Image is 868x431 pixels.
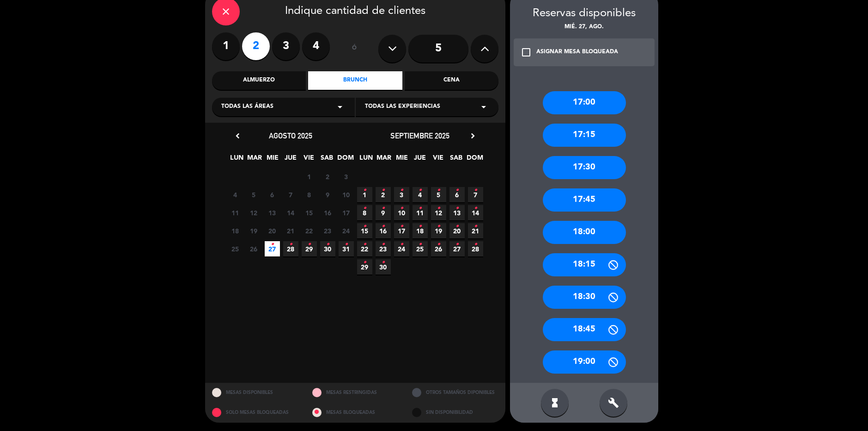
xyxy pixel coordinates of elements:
[394,223,409,238] span: 17
[405,383,505,403] div: OTROS TAMAÑOS DIPONIBLES
[283,241,298,256] span: 28
[326,237,329,252] i: •
[345,237,348,252] i: •
[376,223,391,238] span: 16
[228,187,243,202] span: 4
[455,183,459,198] i: •
[449,205,465,220] span: 13
[339,223,354,238] span: 24
[265,205,280,220] span: 13
[228,241,243,256] span: 25
[536,48,618,57] div: ASIGNAR MESA BLOQUEADA
[431,223,446,238] span: 19
[265,152,280,168] span: MIE
[455,201,459,216] i: •
[382,255,385,270] i: •
[455,237,459,252] i: •
[468,241,483,256] span: 28
[357,205,372,220] span: 8
[543,91,626,114] div: 17:00
[233,131,243,141] i: chevron_left
[363,201,366,216] i: •
[242,32,270,60] label: 2
[320,169,335,184] span: 2
[305,383,406,403] div: MESAS RESTRINGIDAS
[228,223,243,238] span: 18
[543,253,626,276] div: 18:15
[246,223,261,238] span: 19
[382,183,385,198] i: •
[382,201,385,216] i: •
[302,169,317,184] span: 1
[271,237,274,252] i: •
[382,237,385,252] i: •
[283,205,298,220] span: 14
[246,241,261,256] span: 26
[272,32,300,60] label: 3
[205,403,305,423] div: SOLO MESAS BLOQUEADAS
[320,187,335,202] span: 9
[468,187,483,202] span: 7
[543,156,626,179] div: 17:30
[246,205,261,220] span: 12
[302,32,330,60] label: 4
[247,152,262,168] span: MAR
[302,241,317,256] span: 29
[283,152,298,168] span: JUE
[543,221,626,244] div: 18:00
[308,237,311,252] i: •
[395,152,410,168] span: MIE
[400,183,403,198] i: •
[283,223,298,238] span: 21
[468,205,483,220] span: 14
[419,183,422,198] i: •
[265,241,280,256] span: 27
[220,6,231,17] i: close
[302,205,317,220] span: 15
[357,187,372,202] span: 1
[339,205,354,220] span: 17
[339,241,354,256] span: 31
[431,187,446,202] span: 5
[419,219,422,234] i: •
[308,71,402,90] div: Brunch
[365,102,440,112] span: Todas las experiencias
[419,201,422,216] i: •
[400,219,403,234] i: •
[413,205,428,220] span: 11
[205,383,305,403] div: MESAS DISPONIBLES
[228,205,243,220] span: 11
[455,219,459,234] i: •
[478,101,489,112] i: arrow_drop_down
[431,205,446,220] span: 12
[319,152,334,168] span: SAB
[363,183,366,198] i: •
[431,241,446,256] span: 26
[212,71,306,90] div: Almuerzo
[608,397,619,408] i: build
[320,205,335,220] span: 16
[405,71,498,90] div: Cena
[543,124,626,147] div: 17:15
[358,152,374,168] span: LUN
[363,237,366,252] i: •
[394,241,409,256] span: 24
[400,237,403,252] i: •
[394,205,409,220] span: 10
[320,223,335,238] span: 23
[437,237,440,252] i: •
[543,188,626,212] div: 17:45
[449,223,465,238] span: 20
[212,32,240,60] label: 1
[437,201,440,216] i: •
[357,223,372,238] span: 15
[376,259,391,275] span: 30
[339,169,354,184] span: 3
[474,219,477,234] i: •
[468,131,478,141] i: chevron_right
[337,152,352,168] span: DOM
[376,241,391,256] span: 23
[437,183,440,198] i: •
[339,187,354,202] span: 10
[339,32,369,65] div: ó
